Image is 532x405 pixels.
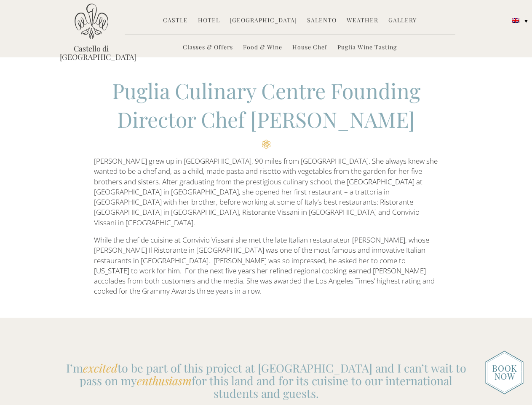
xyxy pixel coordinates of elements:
[337,43,397,53] a: Puglia Wine Tasting
[512,18,519,23] img: English
[307,16,337,26] a: Salento
[347,16,378,26] a: Weather
[137,373,192,388] em: enthusiasm
[83,360,118,375] em: excited
[388,16,417,26] a: Gallery
[163,16,188,26] a: Castle
[243,43,282,53] a: Food & Wine
[94,235,438,297] p: While the chef de cuisine at Convivio Vissani she met the late Italian restaurateur [PERSON_NAME]...
[198,16,220,26] a: Hotel
[94,76,438,149] h2: Puglia Culinary Centre Founding Director Chef [PERSON_NAME]
[75,3,108,39] img: Castello di Ugento
[485,351,524,394] img: new-booknow.png
[183,43,233,53] a: Classes & Offers
[230,16,297,26] a: [GEOGRAPHIC_DATA]
[292,43,327,53] a: House Chef
[60,44,123,61] a: Castello di [GEOGRAPHIC_DATA]
[94,156,438,228] p: [PERSON_NAME] grew up in [GEOGRAPHIC_DATA], 90 miles from [GEOGRAPHIC_DATA]. She always knew she ...
[60,362,473,400] p: I’m to be part of this project at [GEOGRAPHIC_DATA] and I can’t wait to pass on my for this land ...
